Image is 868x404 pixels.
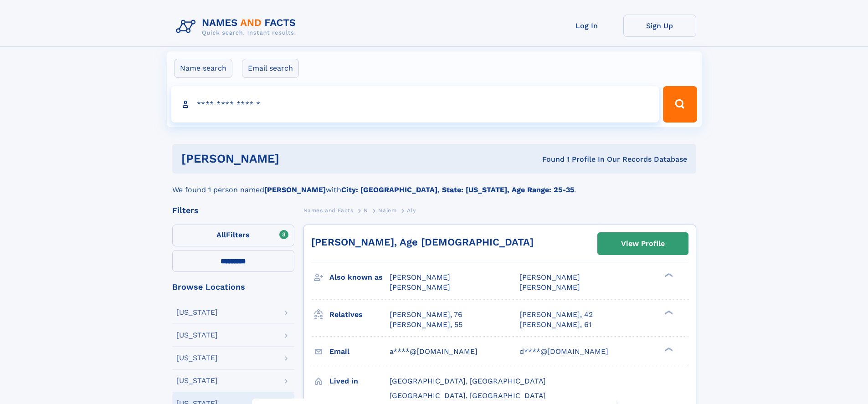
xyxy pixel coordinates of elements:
[378,207,396,214] span: Najem
[329,307,390,322] h3: Relatives
[172,283,294,291] div: Browse Locations
[663,86,697,123] button: Search Button
[172,15,303,39] img: Logo Names and Facts
[216,230,226,239] span: All
[390,391,546,400] span: [GEOGRAPHIC_DATA], [GEOGRAPHIC_DATA]
[621,233,665,254] div: View Profile
[378,205,396,216] a: Najem
[519,320,591,330] a: [PERSON_NAME], 61
[390,310,462,320] a: [PERSON_NAME], 76
[303,205,354,216] a: Names and Facts
[390,377,546,385] span: [GEOGRAPHIC_DATA], [GEOGRAPHIC_DATA]
[171,86,659,123] input: search input
[176,354,218,362] div: [US_STATE]
[172,225,294,246] label: Filters
[242,59,299,78] label: Email search
[174,59,232,78] label: Name search
[264,185,326,194] b: [PERSON_NAME]
[329,270,390,285] h3: Also known as
[407,207,416,214] span: Aly
[329,344,390,359] h3: Email
[598,233,688,255] a: View Profile
[550,15,623,37] a: Log In
[176,332,218,339] div: [US_STATE]
[623,15,696,37] a: Sign Up
[364,205,368,216] a: N
[519,310,593,320] a: [PERSON_NAME], 42
[176,377,218,384] div: [US_STATE]
[411,154,687,164] div: Found 1 Profile In Our Records Database
[181,153,411,164] h1: [PERSON_NAME]
[390,320,462,330] a: [PERSON_NAME], 55
[519,283,580,291] span: [PERSON_NAME]
[329,373,390,389] h3: Lived in
[311,236,534,248] a: [PERSON_NAME], Age [DEMOGRAPHIC_DATA]
[172,206,294,215] div: Filters
[341,185,574,194] b: City: [GEOGRAPHIC_DATA], State: [US_STATE], Age Range: 25-35
[390,283,450,291] span: [PERSON_NAME]
[364,207,368,214] span: N
[390,273,450,281] span: [PERSON_NAME]
[176,309,218,316] div: [US_STATE]
[519,273,580,281] span: [PERSON_NAME]
[663,309,673,315] div: ❯
[172,174,696,195] div: We found 1 person named with .
[663,346,673,352] div: ❯
[663,272,673,278] div: ❯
